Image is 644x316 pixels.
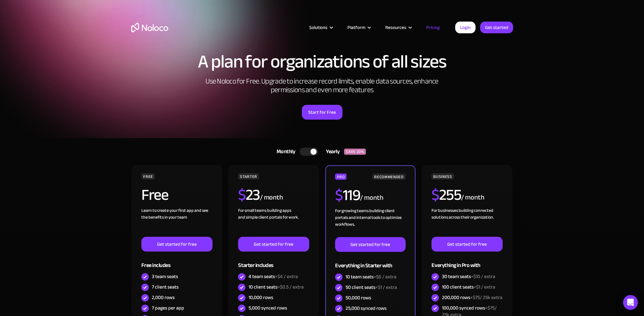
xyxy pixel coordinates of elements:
[249,284,304,290] div: 10 client seats
[277,282,304,292] span: +$0.5 / extra
[335,207,405,237] div: For growing teams building client portals and internal tools to optimize workflows.
[249,305,287,311] div: 5,000 synced rows
[455,22,476,33] a: Login
[335,181,343,210] span: $
[335,174,346,180] div: PRO
[141,252,212,272] div: Free includes
[238,252,309,272] div: Starter includes
[131,23,168,32] a: home
[374,272,396,281] span: +$6 / extra
[141,207,212,237] div: Learn to create your first app and see the benefits in your team ‍
[431,187,461,203] h2: 255
[346,305,387,312] div: 25,000 synced rows
[375,283,397,292] span: +$1 / extra
[152,305,184,311] div: 7 pages per app
[480,22,513,33] a: Get started
[442,294,502,301] div: 200,000 rows
[141,173,155,179] div: FREE
[335,237,405,252] a: Get started for free
[131,52,513,71] h1: A plan for organizations of all sizes
[431,207,502,237] div: For businesses building connected solutions across their organization. ‍
[152,284,179,290] div: 7 client seats
[471,272,495,281] span: +$10 / extra
[335,252,405,272] div: Everything in Starter with
[269,147,300,156] div: Monthly
[238,180,246,209] span: $
[302,23,340,31] div: Solutions
[372,174,405,180] div: RECOMMENDED
[442,273,495,280] div: 30 team seats
[238,173,259,179] div: STARTER
[318,147,344,156] div: Yearly
[152,273,178,280] div: 3 team seats
[249,294,273,301] div: 10,000 rows
[275,272,298,281] span: +$4 / extra
[346,273,396,280] div: 10 team seats
[378,23,419,31] div: Resources
[470,293,502,302] span: +$75/ 25k extra
[238,187,260,203] h2: 23
[461,193,484,203] div: / month
[474,282,495,292] span: +$1 / extra
[335,187,360,203] h2: 119
[346,284,397,291] div: 50 client seats
[442,284,495,290] div: 100 client seats
[431,237,502,252] a: Get started for free
[238,207,309,237] div: For small teams building apps and simple client portals for work. ‍
[431,173,454,179] div: BUSINESS
[152,294,175,301] div: 2,000 rows
[431,180,439,209] span: $
[347,23,365,31] div: Platform
[302,105,342,120] a: Start for Free
[344,149,366,155] div: SAVE 20%
[199,77,445,94] h2: Use Noloco for Free. Upgrade to increase record limits, enable data sources, enhance permissions ...
[141,237,212,252] a: Get started for free
[623,295,638,310] div: Open Intercom Messenger
[419,23,448,31] a: Pricing
[431,252,502,272] div: Everything in Pro with
[346,294,371,301] div: 50,000 rows
[340,23,378,31] div: Platform
[360,193,383,203] div: / month
[385,23,406,31] div: Resources
[260,193,283,203] div: / month
[141,187,168,203] h2: Free
[309,23,327,31] div: Solutions
[249,273,298,280] div: 4 team seats
[238,237,309,252] a: Get started for free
